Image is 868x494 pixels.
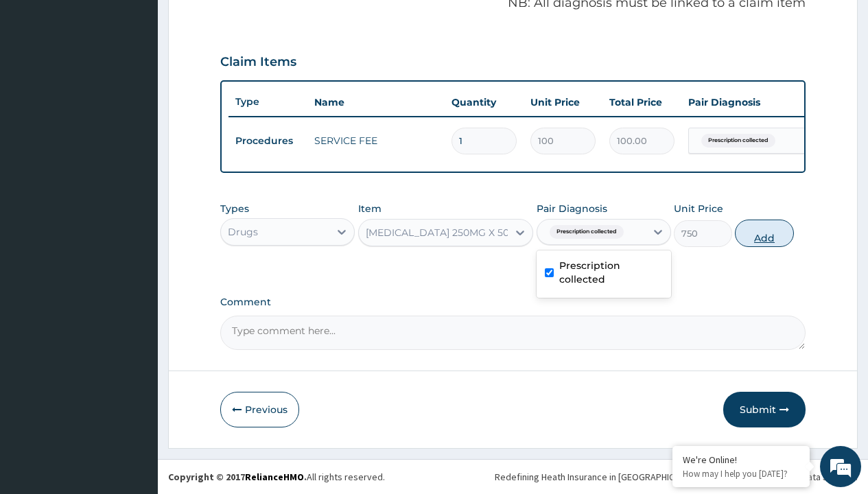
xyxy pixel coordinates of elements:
[225,7,258,40] div: Minimize live chat window
[220,55,296,70] h3: Claim Items
[220,296,806,308] label: Comment
[307,89,445,116] th: Name
[228,128,307,154] td: Procedures
[674,202,723,215] label: Unit Price
[245,471,304,483] a: RelianceHMO
[25,69,56,103] img: d_794563401_company_1708531726252_794563401
[366,226,509,239] div: [MEDICAL_DATA] 250MG X 50
[358,202,382,215] label: Item
[158,459,868,494] footer: All rights reserved.
[681,89,832,116] th: Pair Diagnosis
[228,89,307,115] th: Type
[602,89,681,116] th: Total Price
[683,454,799,466] div: We're Online!
[735,220,793,247] button: Add
[559,259,663,286] label: Prescription collected
[701,134,775,148] span: Prescription collected
[445,89,524,116] th: Quantity
[495,470,858,484] div: Redefining Heath Insurance in [GEOGRAPHIC_DATA] using Telemedicine and Data Science!
[550,225,624,239] span: Prescription collected
[168,471,307,483] strong: Copyright © 2017 .
[71,77,231,95] div: Chat with us now
[228,225,258,239] div: Drugs
[80,155,189,294] span: We're online!
[723,392,806,427] button: Submit
[683,468,799,480] p: How may I help you today?
[537,202,607,215] label: Pair Diagnosis
[220,392,299,427] button: Previous
[220,203,249,215] label: Types
[7,340,261,388] textarea: Type your message and hit 'Enter'
[524,89,602,116] th: Unit Price
[307,127,445,154] td: SERVICE FEE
